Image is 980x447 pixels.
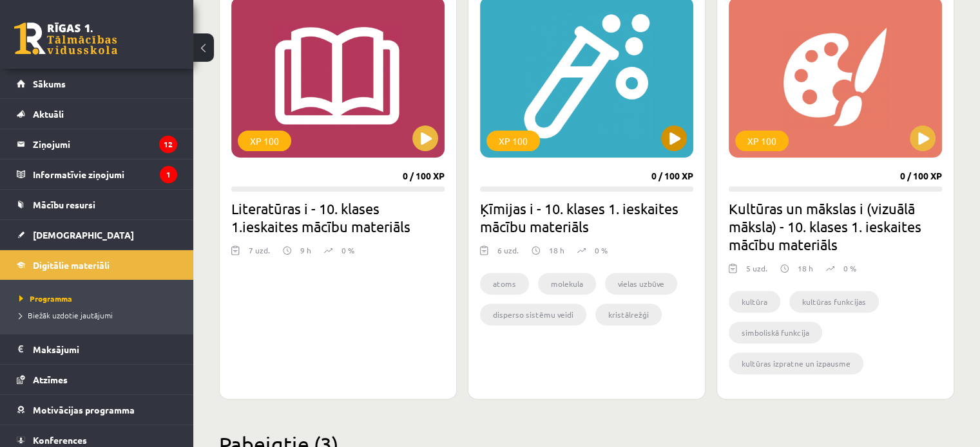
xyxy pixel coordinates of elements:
[480,199,693,235] h2: Ķīmijas i - 10. klases 1. ieskaites mācību materiāls
[160,166,177,183] i: 1
[33,404,135,415] span: Motivācijas programma
[17,129,177,159] a: Ziņojumi12
[33,434,87,446] span: Konferences
[17,365,177,394] a: Atzīmes
[33,334,177,364] legend: Maksājumi
[843,262,856,274] p: 0 %
[33,229,134,241] span: [DEMOGRAPHIC_DATA]
[33,199,95,210] span: Mācību resursi
[605,273,677,295] li: vielas uzbūve
[729,352,863,374] li: kultūras izpratne un izpausme
[14,23,117,55] a: Rīgas 1. Tālmācības vidusskola
[538,273,596,295] li: molekula
[17,334,177,364] a: Maksājumi
[729,322,822,343] li: simboliskā funkcija
[497,244,519,264] div: 6 uzd.
[480,304,586,325] li: disperso sistēmu veidi
[33,160,177,189] legend: Informatīvie ziņojumi
[17,220,177,250] a: [DEMOGRAPHIC_DATA]
[480,273,529,295] li: atoms
[33,259,110,271] span: Digitālie materiāli
[17,250,177,280] a: Digitālie materiāli
[300,244,311,256] p: 9 h
[486,131,540,151] div: XP 100
[341,244,354,256] p: 0 %
[549,244,564,256] p: 18 h
[17,190,177,219] a: Mācību resursi
[595,304,662,325] li: kristālrežģi
[33,78,66,89] span: Sākums
[33,374,68,385] span: Atzīmes
[249,244,270,264] div: 7 uzd.
[729,291,780,313] li: kultūra
[798,262,813,274] p: 18 h
[746,262,767,282] div: 5 uzd.
[17,160,177,189] a: Informatīvie ziņojumi1
[19,293,72,304] span: Programma
[19,309,180,321] a: Biežāk uzdotie jautājumi
[19,310,113,320] span: Biežāk uzdotie jautājumi
[735,131,789,151] div: XP 100
[33,108,64,120] span: Aktuāli
[789,291,879,313] li: kultūras funkcijas
[231,199,445,235] h2: Literatūras i - 10. klases 1.ieskaites mācību materiāls
[17,99,177,129] a: Aktuāli
[17,69,177,98] a: Sākums
[238,131,291,151] div: XP 100
[159,136,177,153] i: 12
[19,293,180,304] a: Programma
[33,129,177,159] legend: Ziņojumi
[595,244,608,256] p: 0 %
[17,395,177,424] a: Motivācijas programma
[729,199,942,253] h2: Kultūras un mākslas i (vizuālā māksla) - 10. klases 1. ieskaites mācību materiāls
